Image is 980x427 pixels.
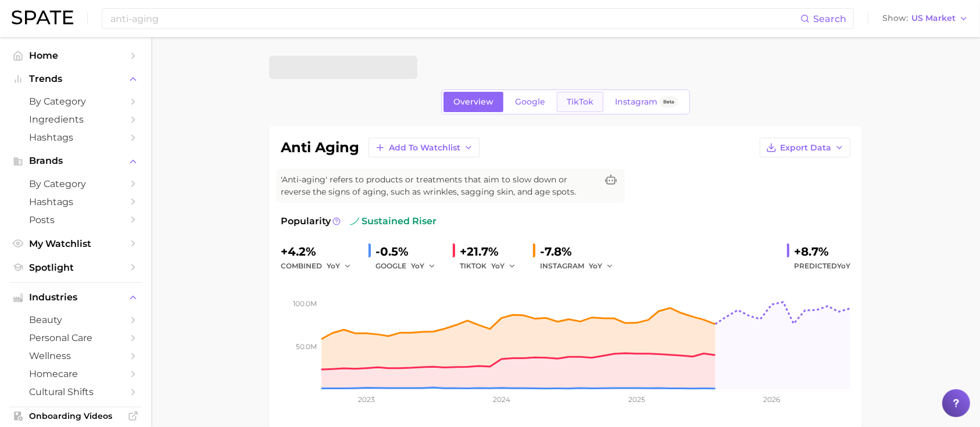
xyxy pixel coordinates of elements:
tspan: 2026 [764,395,781,404]
div: +21.7% [460,242,524,261]
span: TikTok [567,97,593,107]
a: Ingredients [9,110,142,128]
tspan: 2024 [493,395,510,404]
div: TIKTOK [460,259,524,273]
a: beauty [9,311,142,329]
button: ShowUS Market [879,11,971,26]
span: by Category [29,178,122,189]
span: Predicted [794,259,850,273]
span: sustained riser [350,214,437,228]
span: Industries [29,292,122,303]
div: INSTAGRAM [540,259,621,273]
span: YoY [327,261,340,271]
a: by Category [9,92,142,110]
a: Hashtags [9,128,142,146]
span: Beta [663,97,674,107]
a: Onboarding Videos [9,407,142,425]
span: My Watchlist [29,238,122,249]
span: Add to Watchlist [389,143,460,153]
a: My Watchlist [9,235,142,253]
a: Overview [443,92,503,112]
span: Hashtags [29,196,122,207]
span: cultural shifts [29,386,122,397]
button: Add to Watchlist [369,138,480,157]
span: Overview [453,97,493,107]
div: -0.5% [375,242,443,261]
span: Brands [29,156,122,166]
a: homecare [9,365,142,383]
span: Trends [29,74,122,84]
tspan: 2025 [628,395,645,404]
div: -7.8% [540,242,621,261]
a: Hashtags [9,193,142,211]
span: Export Data [780,143,831,153]
span: Ingredients [29,114,122,125]
span: Posts [29,214,122,225]
a: cultural shifts [9,383,142,401]
a: Home [9,46,142,64]
div: GOOGLE [375,259,443,273]
button: Trends [9,70,142,88]
span: Spotlight [29,262,122,273]
span: US Market [911,15,956,21]
a: Spotlight [9,259,142,277]
tspan: 2023 [358,395,375,404]
div: combined [281,259,359,273]
span: 'Anti-aging' refers to products or treatments that aim to slow down or reverse the signs of aging... [281,174,597,198]
span: wellness [29,350,122,361]
span: Hashtags [29,132,122,143]
span: Show [882,15,908,21]
button: Export Data [760,138,850,157]
span: homecare [29,368,122,379]
span: YoY [837,261,850,270]
span: Popularity [281,214,331,228]
button: YoY [589,259,614,273]
span: personal care [29,332,122,343]
a: by Category [9,175,142,193]
span: YoY [589,261,602,271]
span: beauty [29,314,122,325]
a: InstagramBeta [605,92,688,112]
button: YoY [327,259,352,273]
div: +4.2% [281,242,359,261]
span: Home [29,50,122,61]
span: Google [515,97,545,107]
input: Search here for a brand, industry, or ingredient [109,9,800,28]
span: Instagram [615,97,657,107]
button: Brands [9,152,142,170]
span: Search [813,13,846,24]
a: wellness [9,347,142,365]
a: personal care [9,329,142,347]
span: YoY [411,261,424,271]
button: Industries [9,289,142,306]
button: YoY [411,259,436,273]
span: YoY [491,261,505,271]
span: by Category [29,96,122,107]
a: Google [505,92,555,112]
a: Posts [9,211,142,229]
button: YoY [491,259,516,273]
img: SPATE [12,10,73,24]
div: +8.7% [794,242,850,261]
span: Onboarding Videos [29,411,122,421]
h1: anti aging [281,141,359,155]
a: TikTok [557,92,603,112]
img: sustained riser [350,217,359,226]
